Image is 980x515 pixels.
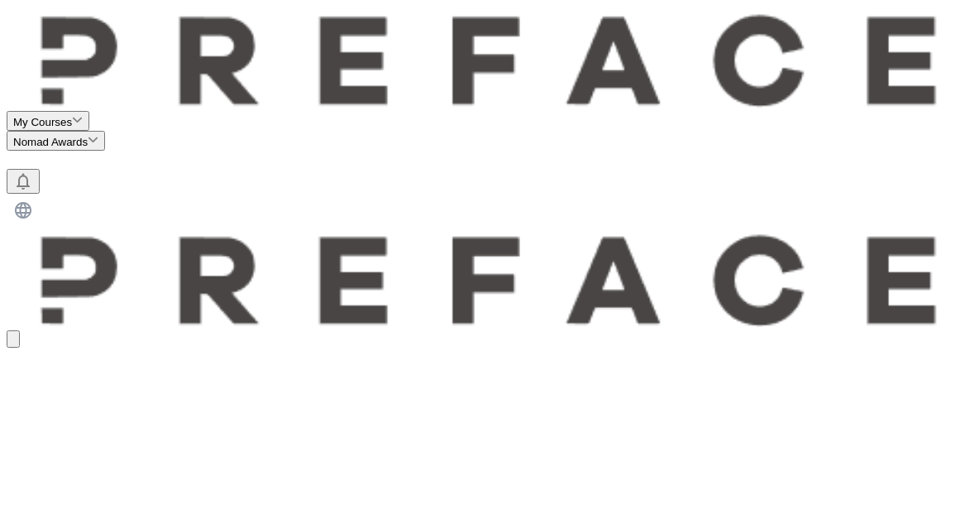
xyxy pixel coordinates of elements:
[7,111,89,131] button: My Courses
[13,136,88,148] span: Nomad Awards
[7,227,973,331] a: Preface Logo
[7,7,973,108] img: Preface Logo
[7,227,973,328] img: Preface Logo
[7,131,105,151] button: Nomad Awards
[13,116,72,128] span: My Courses
[7,7,973,111] a: Preface Logo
